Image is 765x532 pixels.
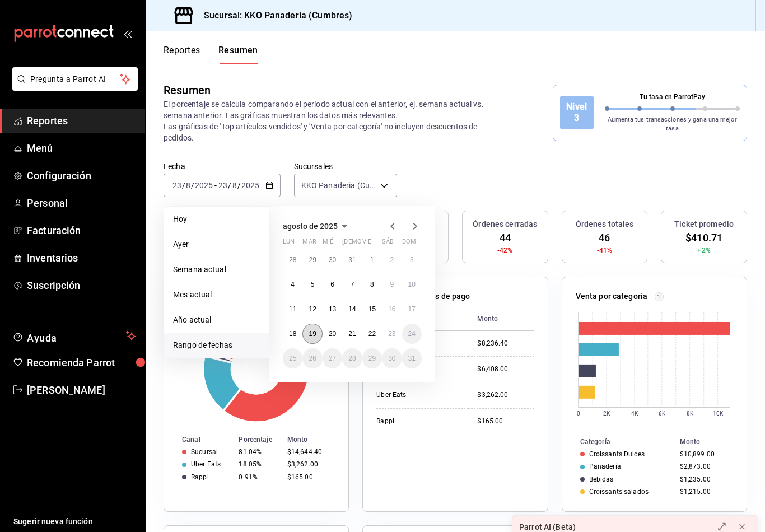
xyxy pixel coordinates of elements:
[228,181,231,190] span: /
[562,436,675,448] th: Categoría
[576,218,634,230] h3: Órdenes totales
[289,330,296,338] abbr: 18 de agosto de 2025
[234,433,282,446] th: Porcentaje
[603,410,610,417] text: 2K
[402,250,422,270] button: 3 de agosto de 2025
[477,390,534,400] div: $3,262.00
[123,29,132,38] button: open_drawer_menu
[283,324,302,344] button: 18 de agosto de 2025
[283,274,302,295] button: 4 de agosto de 2025
[342,238,408,250] abbr: jueves
[323,274,342,295] button: 6 de agosto de 2025
[302,274,322,295] button: 5 de agosto de 2025
[191,473,209,481] div: Rappi
[289,354,296,362] abbr: 25 de agosto de 2025
[214,181,217,190] span: -
[323,324,342,344] button: 20 de agosto de 2025
[408,330,416,338] abbr: 24 de agosto de 2025
[368,305,376,313] abbr: 15 de agosto de 2025
[164,45,258,64] div: navigation tabs
[287,448,330,456] div: $14,644.40
[477,339,534,348] div: $8,236.40
[27,250,136,265] span: Inventarios
[390,281,394,288] abbr: 9 de agosto de 2025
[348,256,356,264] abbr: 31 de julio de 2025
[468,307,534,331] th: Monto
[348,305,356,313] abbr: 14 de agosto de 2025
[237,181,241,190] span: /
[164,99,504,143] p: El porcentaje se calcula comparando el período actual con el anterior, ej. semana actual vs. sema...
[477,365,534,374] div: $6,408.00
[311,281,315,288] abbr: 5 de agosto de 2025
[164,82,211,99] div: Resumen
[287,473,330,481] div: $165.00
[283,220,351,233] button: agosto de 2025
[362,238,371,250] abbr: viernes
[195,9,352,22] h3: Sucursal: KKO Panaderia (Cumbres)
[239,448,278,456] div: 81.04%
[659,410,666,417] text: 6K
[323,299,342,319] button: 13 de agosto de 2025
[362,324,382,344] button: 22 de agosto de 2025
[302,324,322,344] button: 19 de agosto de 2025
[589,463,621,470] div: Panaderia
[12,67,138,91] button: Pregunta a Parrot AI
[382,348,402,368] button: 30 de agosto de 2025
[382,274,402,295] button: 9 de agosto de 2025
[232,181,237,190] input: --
[27,355,136,370] span: Recomienda Parrot
[370,256,374,264] abbr: 1 de agosto de 2025
[30,73,120,85] span: Pregunta a Parrot AI
[329,354,336,362] abbr: 27 de agosto de 2025
[27,195,136,211] span: Personal
[388,354,395,362] abbr: 30 de agosto de 2025
[390,256,394,264] abbr: 2 de agosto de 2025
[477,417,534,426] div: $165.00
[680,488,729,496] div: $1,215.00
[680,463,729,470] div: $2,873.00
[302,299,322,319] button: 12 de agosto de 2025
[323,238,333,250] abbr: miércoles
[576,291,648,302] p: Venta por categoría
[218,181,228,190] input: --
[680,475,729,483] div: $1,235.00
[13,516,136,528] span: Sugerir nueva función
[309,305,316,313] abbr: 12 de agosto de 2025
[589,450,645,458] div: Croissants Dulces
[342,324,362,344] button: 21 de agosto de 2025
[368,330,376,338] abbr: 22 de agosto de 2025
[370,281,374,288] abbr: 8 de agosto de 2025
[687,410,694,417] text: 8K
[408,354,416,362] abbr: 31 de agosto de 2025
[294,162,397,170] label: Sucursales
[309,354,316,362] abbr: 26 de agosto de 2025
[239,460,278,468] div: 18.05%
[218,45,258,64] button: Resumen
[362,274,382,295] button: 8 de agosto de 2025
[589,488,649,496] div: Croissants salados
[323,250,342,270] button: 30 de julio de 2025
[27,382,136,398] span: [PERSON_NAME]
[605,115,740,134] p: Aumenta tus transacciones y gana una mejor tasa
[597,245,613,255] span: -41%
[685,230,722,245] span: $410.71
[185,181,191,190] input: --
[239,473,278,481] div: 0.91%
[323,348,342,368] button: 27 de agosto de 2025
[164,433,234,446] th: Canal
[241,181,260,190] input: ----
[497,245,513,255] span: -42%
[27,278,136,293] span: Suscripción
[309,256,316,264] abbr: 29 de julio de 2025
[301,180,376,191] span: KKO Panaderia (Cumbres)
[191,181,194,190] span: /
[173,213,260,225] span: Hoy
[329,330,336,338] abbr: 20 de agosto de 2025
[599,230,610,245] span: 46
[712,410,723,417] text: 10K
[291,281,295,288] abbr: 4 de agosto de 2025
[173,289,260,301] span: Mes actual
[173,264,260,276] span: Semana actual
[589,475,614,483] div: Bebidas
[348,330,356,338] abbr: 21 de agosto de 2025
